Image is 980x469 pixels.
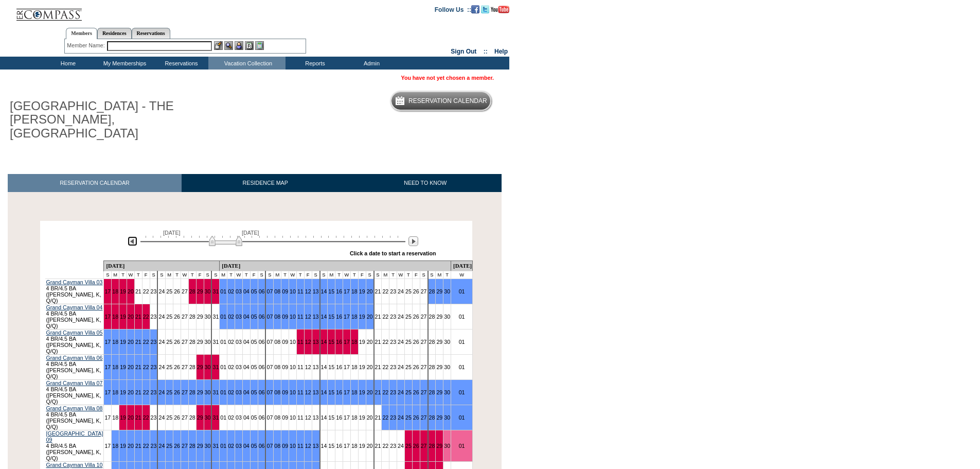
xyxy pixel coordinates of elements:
[228,389,234,395] a: 02
[173,279,181,304] td: 26
[205,364,211,370] a: 30
[119,271,127,279] td: T
[342,57,399,70] td: Admin
[173,271,181,279] td: T
[45,304,104,329] td: 4 BR/4.5 BA ([PERSON_NAME], K, Q/Q)
[413,443,419,449] a: 26
[290,314,296,320] a: 10
[158,443,165,449] a: 24
[220,314,226,320] a: 01
[367,288,373,294] a: 20
[227,271,235,279] td: T
[205,443,211,449] a: 30
[412,271,420,279] td: F
[166,271,173,279] td: M
[46,430,103,443] a: [GEOGRAPHIC_DATA] 09
[112,364,118,370] a: 18
[166,443,172,449] a: 25
[282,288,288,294] a: 09
[128,389,134,395] a: 20
[491,6,509,13] img: Subscribe to our YouTube Channel
[143,414,149,421] a: 22
[220,389,226,395] a: 01
[135,389,141,395] a: 21
[429,414,435,421] a: 28
[142,279,150,304] td: 22
[174,389,180,395] a: 26
[313,339,319,345] a: 13
[151,443,157,449] a: 23
[212,414,219,421] a: 31
[382,271,389,279] td: M
[366,271,373,279] td: S
[459,443,465,449] a: 01
[135,414,141,421] a: 21
[349,174,502,192] a: NEED TO KNOW
[45,279,104,304] td: 4 BR/4.5 BA ([PERSON_NAME], K, Q/Q)
[242,230,259,236] span: [DATE]
[321,389,327,395] a: 14
[313,314,319,320] a: 13
[382,414,388,421] a: 22
[328,389,334,395] a: 15
[128,414,134,421] a: 20
[274,443,280,449] a: 08
[344,288,350,294] a: 17
[46,462,103,468] a: Grand Cayman Villa 10
[274,389,280,395] a: 08
[220,261,451,271] td: [DATE]
[104,339,111,345] a: 17
[390,414,396,421] a: 23
[134,279,142,304] td: 21
[471,5,479,13] img: Become our fan on Facebook
[404,271,412,279] td: T
[491,6,509,12] a: Subscribe to our YouTube Channel
[459,339,465,345] a: 01
[166,279,173,304] td: 25
[358,271,366,279] td: F
[157,279,165,304] td: 24
[444,414,450,421] a: 30
[97,28,132,39] a: Residences
[112,443,118,449] a: 18
[265,271,273,279] td: S
[359,288,365,294] a: 19
[251,314,257,320] a: 05
[413,414,419,421] a: 26
[420,279,427,304] td: 27
[135,314,141,320] a: 21
[459,389,465,395] a: 01
[305,288,311,294] a: 12
[382,279,389,304] td: 22
[255,41,264,50] img: b_calculator.gif
[143,364,149,370] a: 22
[243,314,250,320] a: 04
[494,48,508,55] a: Help
[181,271,189,279] td: W
[429,288,435,294] a: 28
[212,288,219,294] a: 31
[451,271,473,279] td: W
[189,288,195,294] a: 28
[112,389,118,395] a: 18
[197,414,203,421] a: 29
[212,364,219,370] a: 31
[444,314,450,320] a: 30
[166,389,172,395] a: 25
[274,271,281,279] td: M
[375,389,381,395] a: 21
[328,314,334,320] a: 15
[120,414,126,421] a: 19
[336,314,342,320] a: 16
[135,364,141,370] a: 21
[374,279,382,304] td: 21
[8,174,182,192] a: RESERVATION CALENDAR
[367,389,373,395] a: 20
[205,414,211,421] a: 30
[389,279,397,304] td: 23
[243,443,250,449] a: 04
[197,364,203,370] a: 29
[245,41,254,50] img: Reservations
[236,288,242,294] a: 03
[290,389,296,395] a: 10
